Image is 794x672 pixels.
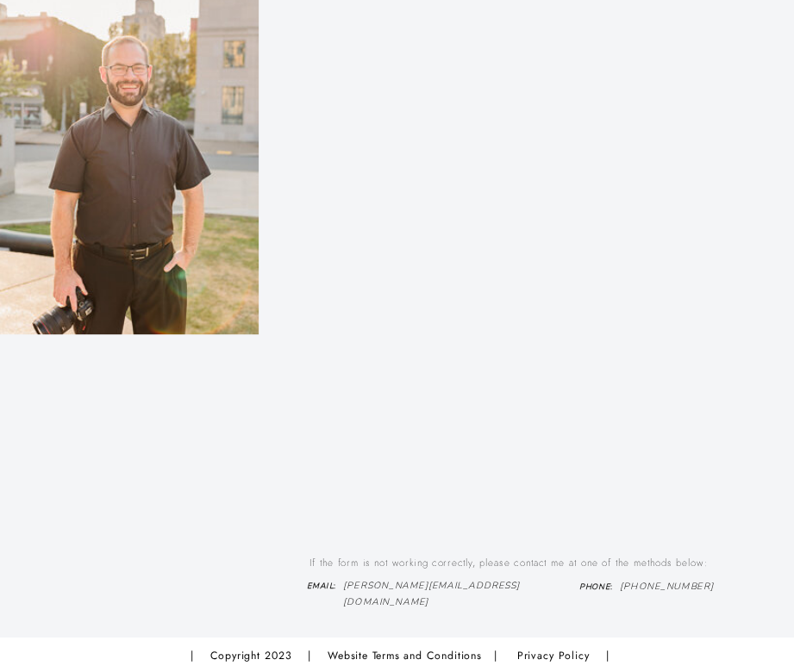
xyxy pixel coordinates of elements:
a: | Privacy Policy | [494,647,623,665]
i: Email [307,581,334,591]
i: [PHONE_NUMBER] [620,581,714,594]
a: [PHONE_NUMBER] [620,579,712,594]
b: : [307,581,337,591]
a: | Website Terms and Conditions [308,647,498,665]
p: If the form is not working correctly, please contact me at one of the methods below: [289,554,728,567]
i: [PERSON_NAME][EMAIL_ADDRESS][DOMAIN_NAME] [343,579,520,608]
a: [PERSON_NAME][EMAIL_ADDRESS][DOMAIN_NAME] [343,577,544,592]
a: | Copyright 2023 [191,647,300,665]
i: Phone [579,582,610,593]
b: : [579,582,613,593]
